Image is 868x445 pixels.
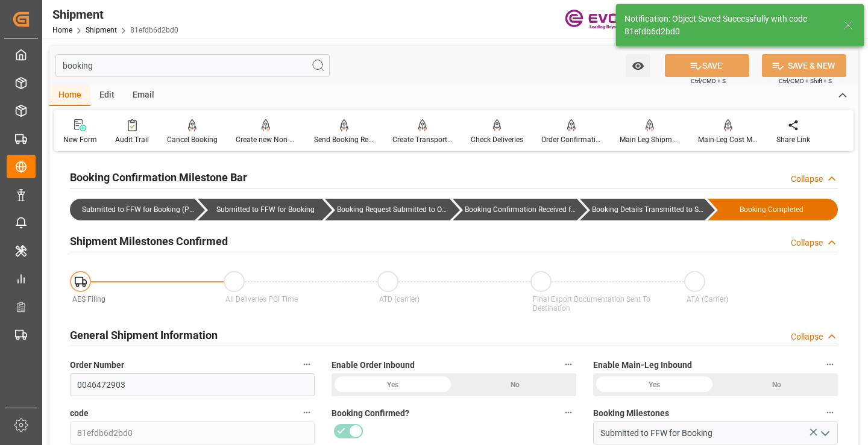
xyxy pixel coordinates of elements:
button: code [299,405,315,420]
span: AES Filing [72,295,105,303]
div: Booking Confirmation Received from Ocean Carrier [465,199,577,220]
div: Booking Request Submitted to Ocean Carrier [325,199,450,220]
div: Submitted to FFW for Booking (Pending) [70,199,195,220]
div: Email [124,86,163,106]
button: open menu [816,424,834,443]
span: Ctrl/CMD + S [691,76,726,86]
div: Cancel Booking [167,134,218,145]
div: Check Deliveries [471,134,523,145]
span: Ctrl/CMD + Shift + S [779,76,832,86]
div: Audit Trail [115,134,149,145]
div: Send Booking Request To ABS [314,134,374,145]
div: Submitted to FFW for Booking [210,199,322,220]
span: ATA (Carrier) [687,295,728,303]
div: Booking Completed [708,199,838,220]
div: Main-Leg Cost Message [698,134,758,145]
div: Shipment [52,5,178,23]
div: Collapse [791,331,823,343]
span: Enable Main-Leg Inbound [593,359,692,372]
a: Home [52,26,72,34]
button: SAVE & NEW [762,54,846,77]
div: Create new Non-Conformance [236,134,296,145]
span: Enable Order Inbound [332,359,415,372]
div: Notification: Object Saved Successfully with code 81efdb6d2bd0 [624,13,832,38]
span: Booking Milestones [593,407,669,420]
div: Collapse [791,237,823,249]
div: Order Confirmation [541,134,602,145]
span: ATD (carrier) [379,295,420,303]
button: Order Number [299,356,315,372]
span: code [70,407,89,420]
div: No [715,373,838,396]
div: Edit [90,86,124,106]
input: Search Fields [55,54,330,77]
div: Submitted to FFW for Booking [198,199,322,220]
div: Booking Request Submitted to Ocean Carrier [337,199,450,220]
div: Main Leg Shipment [620,134,680,145]
div: Booking Confirmation Received from Ocean Carrier [453,199,577,220]
div: Yes [332,373,454,396]
div: Booking Details Transmitted to SAP [580,199,705,220]
h2: Booking Confirmation Milestone Bar [70,169,247,185]
div: Home [49,86,90,106]
div: Submitted to FFW for Booking (Pending) [82,199,195,220]
div: Booking Completed [720,199,824,220]
button: Booking Milestones [822,405,838,420]
img: Evonik-brand-mark-Deep-Purple-RGB.jpeg_1700498283.jpeg [565,9,643,30]
div: Create Transport Unit [392,134,453,145]
h2: General Shipment Information [70,327,218,343]
button: Enable Main-Leg Inbound [822,356,838,372]
span: All Deliveries PGI Time [225,295,298,303]
span: Order Number [70,359,124,372]
button: open menu [626,54,650,77]
a: Shipment [86,26,117,34]
div: Booking Details Transmitted to SAP [592,199,705,220]
button: SAVE [665,54,749,77]
div: Yes [593,373,715,396]
button: Enable Order Inbound [561,356,576,372]
div: No [454,373,576,396]
div: Collapse [791,173,823,185]
button: Booking Confirmed? [561,405,576,420]
div: New Form [63,134,97,145]
span: Final Export Documentation Sent To Destination [533,295,650,313]
h2: Shipment Milestones Confirmed [70,233,228,249]
div: Share Link [776,134,810,145]
span: Booking Confirmed? [332,407,409,420]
